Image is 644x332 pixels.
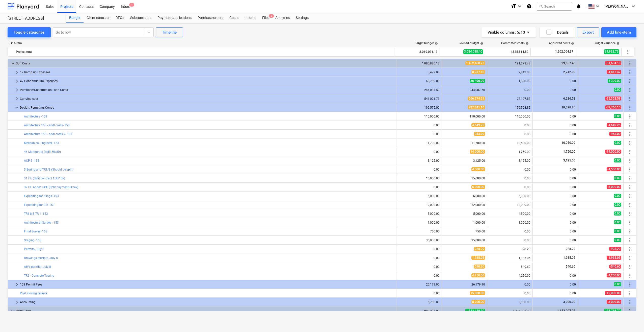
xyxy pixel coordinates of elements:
div: 4,500.00 [489,212,530,216]
a: Architecture -153 [24,115,47,118]
div: 35,000.00 [398,239,440,242]
div: Settings [293,13,312,23]
a: Staging- 153 [24,239,41,242]
span: 928.20 [565,247,576,251]
div: 0.00 [489,168,530,171]
span: 0.00 [614,282,621,286]
a: 32 PE Added SOE (Split payment 6k/4k) [24,185,78,189]
div: 6,000.00 [444,194,485,198]
span: 540.60 [565,265,576,268]
div: 12,000.00 [398,203,440,207]
span: 0.00 [614,141,621,145]
span: 3,125.00 [563,159,576,162]
span: -4,649.25 [607,123,621,127]
div: Details [546,29,569,36]
span: More actions [627,158,633,164]
span: More actions [627,87,633,93]
a: Analytics [272,13,293,23]
i: keyboard_arrow_down [630,3,636,9]
span: 0.00 [614,220,621,224]
div: 3,069,031.13 [396,48,438,56]
span: -6,000.00 [607,185,621,189]
span: 3,034,038.40 [463,49,483,54]
div: 11,700.00 [444,141,485,145]
span: 1,852,438.30 [465,309,485,313]
div: 0.00 [535,185,576,189]
a: Architecture 153 - addl costs- 153 [24,124,70,127]
span: keyboard_arrow_right [14,87,20,93]
div: 26,179.90 [444,283,485,286]
div: 6,000.00 [398,194,440,198]
a: 31 PE (Split contract 15k/10k) [24,177,65,180]
span: More actions [627,193,633,199]
button: Details [540,27,575,37]
div: 0.00 [535,194,576,198]
div: Files [259,13,272,23]
div: 26,179.90 [398,283,440,286]
div: 0.00 [489,283,530,286]
a: Files2 [259,13,272,23]
a: Payment applications [154,13,195,23]
span: -15,000.00 [605,291,621,295]
a: Income [241,13,259,23]
div: [STREET_ADDRESS] [8,16,60,21]
span: More actions [627,167,633,173]
span: -4,250.00 [607,273,621,277]
a: Client contract [84,13,113,23]
div: 0.00 [535,230,576,233]
div: 1,535,514.52 [487,48,528,56]
span: -963.00 [609,132,621,136]
div: 1,000.00 [398,221,440,224]
div: 0.00 [535,115,576,118]
div: 0.00 [489,292,530,295]
div: Export [582,29,594,36]
div: Revised budget [459,41,483,45]
div: 0.00 [535,124,576,127]
a: Expediting for filings- 153 [24,194,59,198]
span: 4,500.00 [471,167,485,171]
a: Purchase orders [195,13,226,23]
div: 0.00 [535,283,576,286]
div: 1,750.00 [489,150,530,154]
button: Timeline [156,27,183,37]
span: 4,300.00 [608,79,621,83]
div: 0.00 [535,212,576,216]
span: 566,374.31 [468,97,485,101]
div: Design, Permiting, Condo [20,104,394,112]
div: 5,700.00 [398,300,440,304]
span: 540.60 [474,265,485,269]
span: keyboard_arrow_right [14,96,20,102]
div: 3,125.00 [444,159,485,162]
div: Line-item [8,41,395,45]
span: keyboard_arrow_down [10,60,16,66]
span: 1,935.05 [471,256,485,260]
div: 0.00 [535,221,576,224]
div: 3,125.00 [489,159,530,162]
a: Subcontracts [127,13,154,23]
span: 0.00 [614,176,621,180]
span: 8,700.00 [471,300,485,304]
div: 4,250.00 [489,274,530,277]
div: Approved costs [549,41,574,45]
span: 0.00 [614,88,621,92]
i: format_size [511,3,517,9]
div: 2,842.00 [489,70,530,74]
i: Knowledge base [527,3,532,9]
div: 244,087.50 [398,88,440,92]
span: More actions [627,202,633,208]
span: More actions [627,78,633,84]
div: 0.00 [535,203,576,207]
div: 0.00 [489,177,530,180]
span: 0.00 [614,211,621,216]
a: Drawings receipts_July 8 [24,256,58,260]
span: More actions [627,281,633,288]
span: -928.20 [609,247,621,251]
div: Target budget [415,41,438,45]
a: Architectural Survey - 153 [24,221,59,224]
span: keyboard_arrow_down [14,105,20,111]
span: -1,935.05 [607,256,621,260]
span: 18,328.85 [561,106,576,109]
div: Carrying cost [20,95,394,103]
